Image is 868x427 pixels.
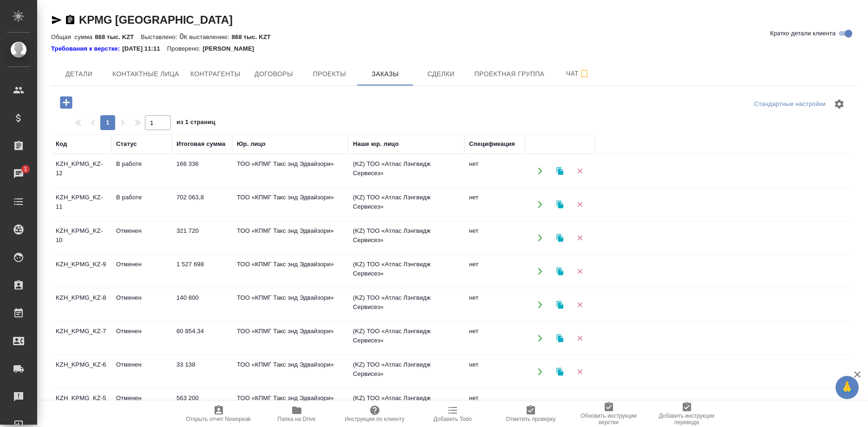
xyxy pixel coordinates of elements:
button: Открыть [530,328,549,348]
a: 1 [2,162,35,185]
td: KZH_KPMG_KZ-10 [51,222,111,254]
a: Требования к верстке: [51,44,122,53]
td: ТОО «КПМГ Такс энд Эдвайзори» [232,155,348,187]
button: Обновить инструкции верстки [570,401,648,427]
button: Клонировать [550,262,569,281]
div: Код [56,139,67,149]
span: Проектная группа [474,68,544,80]
svg: Подписаться [579,68,590,79]
td: 33 138 [172,355,232,388]
td: нет [464,255,525,288]
td: (KZ) ТОО «Атлас Лэнгвидж Сервисез» [348,188,464,221]
td: Отменен [111,355,172,388]
button: Папка на Drive [258,401,336,427]
p: [DATE] 11:11 [122,44,167,53]
td: KZH_KPMG_KZ-7 [51,322,111,355]
td: 702 063,8 [172,188,232,221]
div: Статус [116,139,137,149]
button: Удалить [570,362,589,381]
button: Добавить инструкции перевода [648,401,726,427]
span: Кратко детали клиента [770,29,835,38]
button: 🙏 [835,376,859,399]
button: Удалить [570,195,589,214]
div: Наше юр. лицо [353,139,399,149]
button: Удалить [570,328,589,348]
span: Добавить инструкции перевода [653,413,720,426]
td: ТОО «КПМГ Такс энд Эдвайзори» [232,255,348,288]
p: Общая сумма [51,33,95,40]
td: ТОО «КПМГ Такс энд Эдвайзори» [232,389,348,421]
td: нет [464,355,525,388]
p: 868 тыс. KZT [95,33,141,40]
span: Настроить таблицу [828,93,850,115]
button: Клонировать [550,228,569,247]
button: Клонировать [550,362,569,381]
button: Клонировать [550,195,569,214]
button: Добавить Todo [414,401,492,427]
a: KPMG [GEOGRAPHIC_DATA] [79,13,233,26]
span: Чат [555,68,600,79]
td: нет [464,188,525,221]
td: ТОО «КПМГ Такс энд Эдвайзори» [232,322,348,355]
td: Отменен [111,222,172,254]
button: Открыть [530,228,549,247]
td: (KZ) ТОО «Атлас Лэнгвидж Сервисез» [348,389,464,421]
div: Нажми, чтобы открыть папку с инструкцией [51,44,122,53]
td: (KZ) ТОО «Атлас Лэнгвидж Сервисез» [348,255,464,288]
td: нет [464,222,525,254]
td: KZH_KPMG_KZ-9 [51,255,111,288]
button: Открыть [530,395,549,414]
td: нет [464,322,525,355]
p: Выставлено: [141,33,179,40]
button: Открыть [530,295,549,314]
button: Отметить проверку [492,401,570,427]
button: Клонировать [550,328,569,348]
button: Добавить проект [53,93,79,112]
button: Удалить [570,161,589,180]
button: Скопировать ссылку [65,14,76,26]
td: нет [464,155,525,187]
td: KZH_KPMG_KZ-5 [51,389,111,421]
td: KZH_KPMG_KZ-8 [51,289,111,321]
td: Отменен [111,255,172,288]
button: Инструкции по клиенту [336,401,414,427]
td: нет [464,389,525,421]
button: Удалить [570,228,589,247]
td: (KZ) ТОО «Атлас Лэнгвидж Сервисез» [348,155,464,187]
button: Открыть [530,195,549,214]
div: split button [752,97,828,112]
td: 60 854,34 [172,322,232,355]
td: 1 527 698 [172,255,232,288]
p: Проверено: [167,44,203,53]
td: ТОО «КПМГ Такс энд Эдвайзори» [232,222,348,254]
td: Отменен [111,322,172,355]
button: Открыть [530,161,549,180]
div: Спецификация [469,139,515,149]
td: KZH_KPMG_KZ-6 [51,355,111,388]
td: 140 800 [172,289,232,321]
span: из 1 страниц [176,117,215,130]
div: Итоговая сумма [176,139,225,149]
div: Юр. лицо [237,139,266,149]
button: Скопировать ссылку для ЯМессенджера [51,14,62,26]
td: 166 336 [172,155,232,187]
td: ТОО «КПМГ Такс энд Эдвайзори» [232,188,348,221]
span: Инструкции по клиенту [345,416,405,422]
td: нет [464,289,525,321]
span: Открыть отчет Newspeak [186,416,251,422]
span: Контрагенты [190,68,241,80]
button: Удалить [570,262,589,281]
td: (KZ) ТОО «Атлас Лэнгвидж Сервисез» [348,289,464,321]
td: В работе [111,155,172,187]
span: Договоры [251,68,296,80]
button: Клонировать [550,295,569,314]
button: Открыть [530,362,549,381]
td: KZH_KPMG_KZ-12 [51,155,111,187]
button: Клонировать [550,395,569,414]
span: 1 [18,164,33,174]
td: 321 720 [172,222,232,254]
span: 🙏 [839,378,855,397]
span: Папка на Drive [278,416,316,422]
span: Обновить инструкции верстки [575,413,642,426]
p: [PERSON_NAME] [202,44,261,53]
